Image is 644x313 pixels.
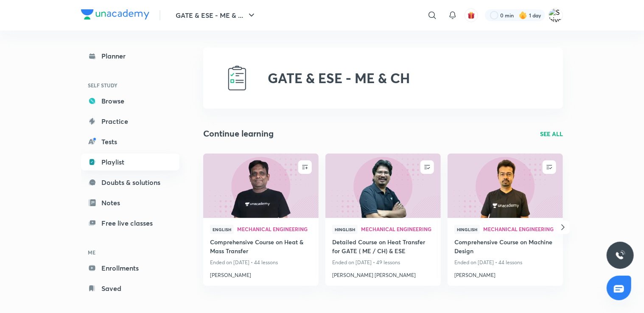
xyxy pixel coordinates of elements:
a: Enrollments [81,260,179,277]
img: avatar [468,11,475,19]
a: Browse [81,92,179,109]
img: streak [519,11,527,20]
span: Hinglish [454,225,480,234]
span: Mechanical Engineering [237,226,312,232]
img: new-thumbnail [324,153,442,218]
a: [PERSON_NAME] [PERSON_NAME] [332,268,434,279]
a: [PERSON_NAME] [454,268,556,279]
a: new-thumbnail [325,154,441,218]
a: new-thumbnail [448,154,563,218]
img: new-thumbnail [446,153,564,218]
a: Saved [81,280,179,297]
span: Hinglish [332,225,358,234]
a: Doubts & solutions [81,174,179,191]
a: Practice [81,113,179,130]
h2: GATE & ESE - ME & CH [268,70,410,86]
span: English [210,225,234,234]
a: Planner [81,48,179,64]
h6: ME [81,245,179,260]
h6: SELF STUDY [81,78,179,92]
a: Free live classes [81,215,179,232]
a: Detailed Course on Heat Transfer for GATE ( ME / CH) & ESE [332,238,434,257]
span: Mechanical Engineering [483,226,556,232]
a: Tests [81,133,179,150]
p: Ended on [DATE] • 49 lessons [332,257,434,268]
img: Company Logo [81,9,149,20]
a: Company Logo [81,9,149,22]
p: Ended on [DATE] • 44 lessons [210,257,312,268]
img: ttu [615,250,625,260]
img: new-thumbnail [202,153,319,218]
h2: Continue learning [203,127,274,140]
a: Mechanical Engineering [483,226,556,232]
p: Ended on [DATE] • 44 lessons [454,257,556,268]
button: avatar [465,8,478,22]
span: Mechanical Engineering [361,226,434,232]
a: Mechanical Engineering [361,226,434,232]
img: Shivam Singh [549,8,563,22]
a: new-thumbnail [203,154,319,218]
a: Playlist [81,154,179,170]
button: GATE & ESE - ME & ... [171,7,262,24]
a: Mechanical Engineering [237,226,312,232]
a: Notes [81,194,179,211]
img: GATE & ESE - ME & CH [224,64,251,92]
a: [PERSON_NAME] [210,268,312,279]
a: SEE ALL [540,129,563,138]
a: Comprehensive Course on Heat & Mass Transfer [210,238,312,257]
a: Comprehensive Course on Machine Design [454,238,556,257]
